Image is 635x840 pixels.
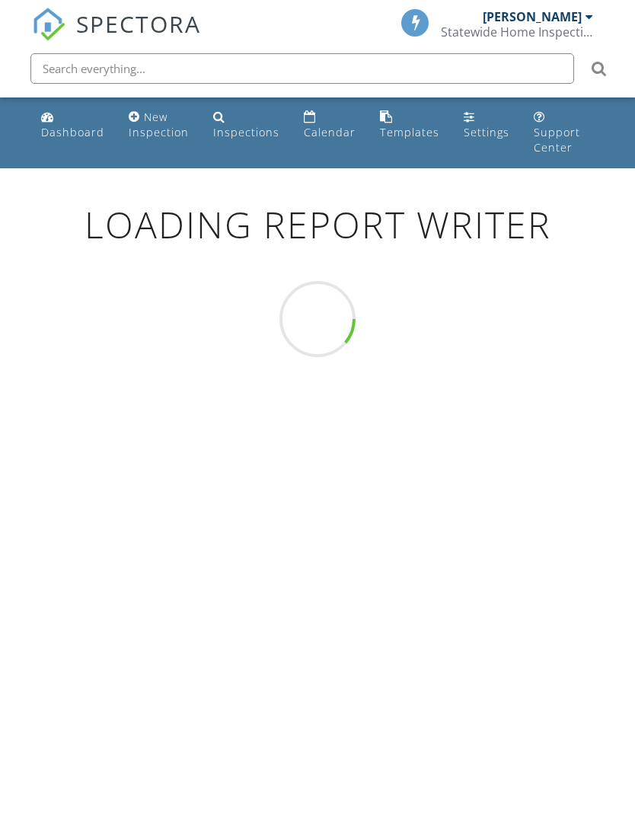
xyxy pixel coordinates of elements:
input: Search everything... [30,53,574,84]
div: Support Center [534,125,580,155]
div: Calendar [304,125,356,139]
div: Statewide Home Inspections, LLC [441,24,593,40]
div: Settings [464,125,509,139]
a: Support Center [528,104,601,162]
div: [PERSON_NAME] [483,9,582,24]
a: Templates [374,104,445,147]
span: SPECTORA [76,8,201,40]
div: New Inspection [129,110,189,139]
div: Templates [380,125,439,139]
div: Inspections [213,125,279,139]
div: Dashboard [41,125,104,139]
a: Settings [458,104,515,147]
a: Inspections [207,104,286,147]
a: Dashboard [35,104,110,147]
img: The Best Home Inspection Software - Spectora [32,8,65,41]
a: Calendar [298,104,362,147]
a: SPECTORA [32,21,201,53]
a: New Inspection [123,104,195,147]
